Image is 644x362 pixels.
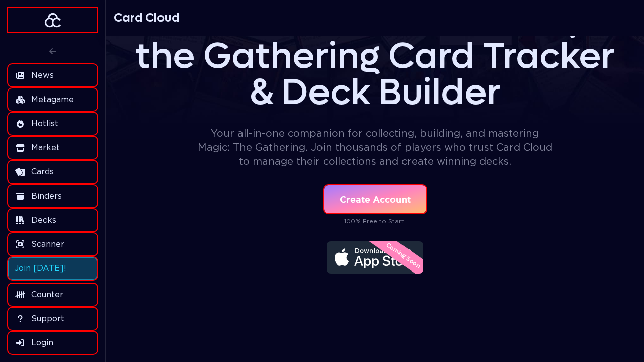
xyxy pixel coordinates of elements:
span: Scanner [31,238,64,250]
span: Login [31,337,53,349]
span: Market [31,142,60,154]
p: 100% Free to Start! [324,217,426,225]
a: Cards [8,161,97,183]
p: Your all-in-one companion for collecting, building, and mastering Magic: The Gathering. Join thou... [194,127,555,169]
div: Download on the App Store [327,241,423,274]
a: Join [DATE]! [8,257,97,280]
span: Metagame [31,94,74,106]
h1: Card Cloud [114,10,180,26]
span: Support [31,313,64,325]
span: Hotlist [31,118,58,130]
a: Metagame [8,88,97,111]
span: Coming Soon [366,226,441,285]
span: News [31,69,54,81]
a: Login [8,332,97,354]
a: Hotlist [8,113,97,135]
a: Decks [8,209,97,231]
a: Create Account [324,185,426,213]
a: Counter [8,284,97,306]
h1: The & Magic the Gathering Card Tracker & Deck Builder [130,2,620,111]
span: Binders [31,190,62,202]
a: News [8,64,97,86]
span: Counter [31,289,63,301]
span: Join [DATE]! [15,262,66,275]
span: Cards [31,166,54,178]
span: Decks [31,214,56,226]
a: Market [8,137,97,159]
a: Scanner [8,233,97,255]
a: Support [8,308,97,330]
a: Binders [8,185,97,207]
